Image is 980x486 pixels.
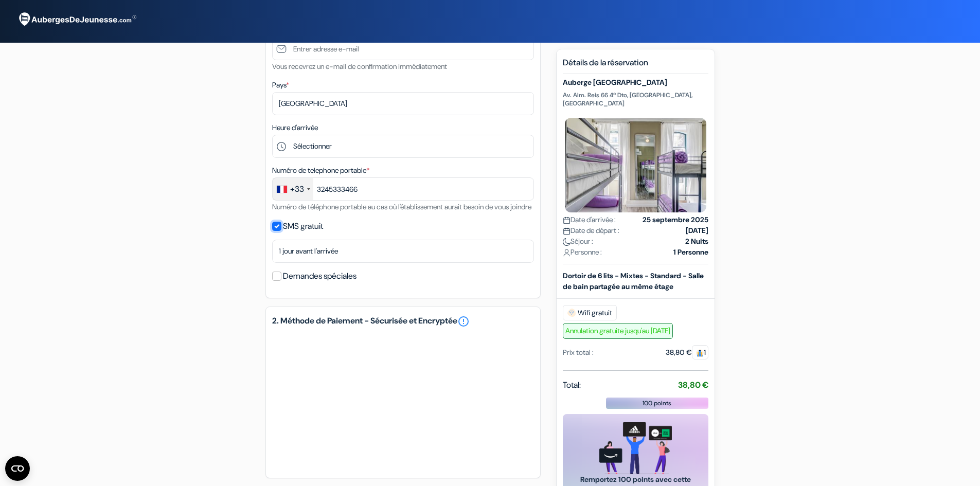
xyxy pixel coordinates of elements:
span: Wifi gratuit [563,305,617,320]
small: Numéro de téléphone portable au cas où l'établissement aurait besoin de vous joindre [272,202,531,211]
strong: 1 Personne [673,247,708,258]
div: +33 [290,183,304,195]
h5: Détails de la réservation [563,58,708,74]
div: France: +33 [273,178,313,200]
a: error_outline [457,315,470,328]
iframe: Cadre de saisie sécurisé pour le paiement [282,342,524,459]
img: free_wifi.svg [567,309,576,317]
img: AubergesDeJeunesse.com [12,6,141,33]
span: Séjour : [563,236,593,247]
span: 1 [692,345,708,359]
label: SMS gratuit [283,219,323,233]
strong: 25 septembre 2025 [643,214,708,225]
img: calendar.svg [563,227,571,235]
img: moon.svg [563,238,571,246]
img: guest.svg [696,349,704,357]
span: Total: [563,379,581,391]
label: Demandes spéciales [283,269,357,283]
b: Dortoir de 6 lits - Mixtes - Standard - Salle de bain partagée au même étage [563,271,704,291]
img: gift_card_hero_new.png [599,422,672,474]
div: Prix total : [563,347,594,358]
input: Entrer adresse e-mail [272,37,534,60]
p: Av. Alm. Reis 66 4º Dto, [GEOGRAPHIC_DATA], [GEOGRAPHIC_DATA] [563,91,708,107]
input: 6 12 34 56 78 [272,177,534,201]
label: Numéro de telephone portable [272,165,369,176]
span: 100 points [643,399,671,408]
span: Annulation gratuite jusqu'au [DATE] [563,323,673,339]
small: Vous recevrez un e-mail de confirmation immédiatement [272,62,447,71]
div: 38,80 € [666,347,708,358]
img: calendar.svg [563,217,571,224]
label: Heure d'arrivée [272,122,318,133]
strong: 2 Nuits [685,236,708,247]
button: Open CMP widget [5,456,30,481]
span: Date d'arrivée : [563,214,616,225]
label: Pays [272,80,289,91]
strong: 38,80 € [678,380,708,390]
img: user_icon.svg [563,249,571,257]
h5: 2. Méthode de Paiement - Sécurisée et Encryptée [272,315,534,328]
span: Date de départ : [563,225,619,236]
strong: [DATE] [686,225,708,236]
h5: Auberge [GEOGRAPHIC_DATA] [563,78,708,87]
span: Personne : [563,247,602,258]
